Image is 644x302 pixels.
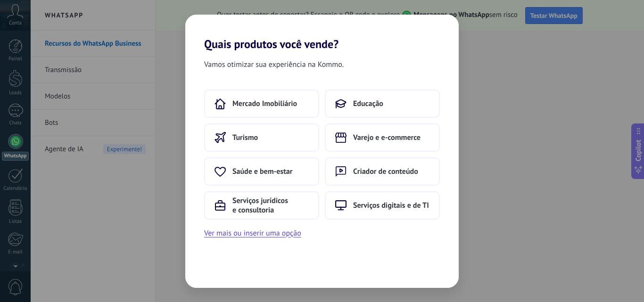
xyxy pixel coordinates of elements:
[232,133,258,142] span: Turismo
[204,58,344,71] span: Vamos otimizar sua experiência na Kommo.
[204,227,301,239] button: Ver mais ou inserir uma opção
[204,90,319,118] button: Mercado Imobiliário
[325,123,440,152] button: Varejo e e-commerce
[185,15,459,51] h2: Quais produtos você vende?
[232,167,292,176] span: Saúde e bem-estar
[353,99,383,108] span: Educação
[232,99,297,108] span: Mercado Imobiliário
[204,191,319,220] button: Serviços jurídicos e consultoria
[325,90,440,118] button: Educação
[353,167,418,176] span: Criador de conteúdo
[204,157,319,186] button: Saúde e bem-estar
[325,191,440,220] button: Serviços digitais e de TI
[232,196,309,215] span: Serviços jurídicos e consultoria
[204,123,319,152] button: Turismo
[325,157,440,186] button: Criador de conteúdo
[353,201,429,210] span: Serviços digitais e de TI
[353,133,421,142] span: Varejo e e-commerce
